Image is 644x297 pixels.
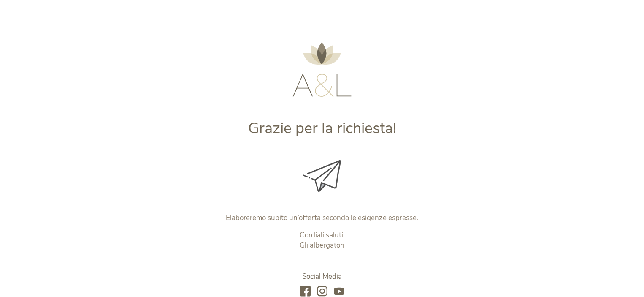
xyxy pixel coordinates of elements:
p: Elaboreremo subito un’offerta secondo le esigenze espresse. [146,213,498,223]
img: Grazie per la richiesta! [303,160,341,192]
img: AMONTI & LUNARIS Wellnessresort [292,42,352,97]
span: Grazie per la richiesta! [248,118,396,139]
span: Social Media [302,272,342,281]
p: Cordiali saluti. Gli albergatori [146,230,498,251]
